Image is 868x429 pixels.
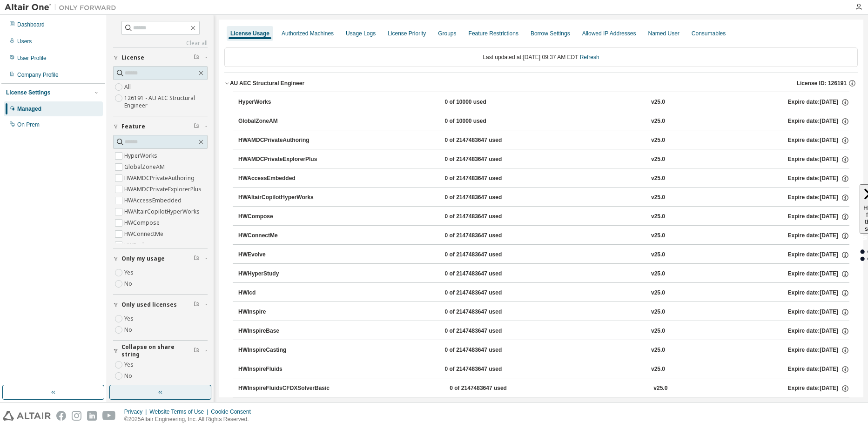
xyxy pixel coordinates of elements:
button: HWConnectMe0 of 2147483647 usedv25.0Expire date:[DATE] [238,226,849,246]
button: Only my usage [113,248,208,269]
label: HWAMDCPrivateExplorerPlus [124,184,203,195]
div: HyperWorks [238,98,322,107]
label: GlobalZoneAM [124,161,167,173]
div: 0 of 2147483647 used [444,155,528,164]
div: Company Profile [17,71,59,79]
div: v25.0 [651,194,665,202]
div: 0 of 2147483647 used [444,174,528,183]
div: Expire date: [DATE] [787,194,849,202]
div: Cookie Consent [211,408,256,416]
div: v25.0 [651,213,665,221]
div: Expire date: [DATE] [787,270,849,278]
div: HWAltairCopilotHyperWorks [238,194,322,202]
button: HWAMDCPrivateExplorerPlus0 of 2147483647 usedv25.0Expire date:[DATE] [238,149,849,170]
div: v25.0 [651,232,665,240]
button: HWHyperStudy0 of 2147483647 usedv25.0Expire date:[DATE] [238,264,849,284]
label: 126191 - AU AEC Structural Engineer [124,93,208,111]
div: Expire date: [DATE] [787,346,849,355]
button: HWIcd0 of 2147483647 usedv25.0Expire date:[DATE] [238,283,849,303]
label: Yes [124,359,135,370]
a: Refresh [580,54,599,60]
div: Expire date: [DATE] [787,365,849,374]
img: youtube.svg [102,411,116,421]
div: Last updated at: [DATE] 09:37 AM EDT [224,47,858,67]
button: HWInspire0 of 2147483647 usedv25.0Expire date:[DATE] [238,302,849,322]
button: HyperWorks0 of 10000 usedv25.0Expire date:[DATE] [238,92,849,113]
div: Expire date: [DATE] [787,136,849,145]
div: HWEvolve [238,251,322,259]
div: HWCompose [238,213,322,221]
div: License Priority [388,30,426,37]
button: HWAltairCopilotHyperWorks0 of 2147483647 usedv25.0Expire date:[DATE] [238,188,849,208]
div: License Settings [6,89,50,96]
div: v25.0 [651,289,665,297]
div: HWInspire [238,308,322,316]
div: 0 of 2147483647 used [444,308,528,316]
div: Expire date: [DATE] [787,174,849,183]
div: Privacy [124,408,149,416]
div: Groups [438,30,456,37]
div: Expire date: [DATE] [787,155,849,164]
div: 0 of 2147483647 used [444,232,528,240]
div: Users [17,38,32,45]
button: Collapse on share string [113,341,208,361]
div: 0 of 2147483647 used [444,251,528,259]
div: User Profile [17,54,47,62]
span: Clear filter [194,54,199,61]
span: Feature [121,123,145,130]
div: GlobalZoneAM [238,117,322,126]
button: HWInspireBase0 of 2147483647 usedv25.0Expire date:[DATE] [238,321,849,342]
label: HWAMDCPrivateAuthoring [124,173,196,184]
button: AU AEC Structural EngineerLicense ID: 126191 [224,73,858,94]
p: © 2025 Altair Engineering, Inc. All Rights Reserved. [124,416,256,423]
div: Expire date: [DATE] [787,232,849,240]
div: Website Terms of Use [149,408,211,416]
button: HWEvolve0 of 2147483647 usedv25.0Expire date:[DATE] [238,245,849,265]
span: Only used licenses [121,301,177,308]
div: HWInspireFluidsCFDXSolverBasic [238,384,330,393]
button: HWAMDCPrivateAuthoring0 of 2147483647 usedv25.0Expire date:[DATE] [238,130,849,151]
button: Feature [113,116,208,137]
span: Clear filter [194,347,199,355]
button: HWInspireCasting0 of 2147483647 usedv25.0Expire date:[DATE] [238,340,849,361]
div: v25.0 [651,136,665,145]
div: v25.0 [651,346,665,355]
div: Expire date: [DATE] [787,117,849,126]
div: AU AEC Structural Engineer [230,80,304,87]
div: 0 of 2147483647 used [444,346,528,355]
img: Altair One [5,3,121,12]
div: HWAMDCPrivateExplorerPlus [238,155,322,164]
div: Dashboard [17,21,45,28]
div: 0 of 2147483647 used [444,136,528,145]
div: Expire date: [DATE] [788,384,849,393]
span: License ID: 126191 [797,80,847,87]
div: v25.0 [653,384,667,393]
div: HWInspireBase [238,327,322,335]
div: v25.0 [651,365,665,374]
div: 0 of 10000 used [444,117,528,126]
div: v25.0 [651,98,665,107]
div: v25.0 [651,251,665,259]
div: Expire date: [DATE] [787,289,849,297]
div: Borrow Settings [531,30,570,37]
div: v25.0 [651,327,665,335]
div: Consumables [692,30,726,37]
div: On Prem [17,121,40,128]
div: License Usage [230,30,269,37]
div: HWHyperStudy [238,270,322,278]
div: HWAMDCPrivateAuthoring [238,136,322,145]
img: instagram.svg [72,411,81,421]
span: Collapse on share string [121,343,194,358]
div: v25.0 [651,155,665,164]
div: v25.0 [651,308,665,316]
div: HWIcd [238,289,322,297]
button: License [113,47,208,68]
div: Expire date: [DATE] [787,98,849,107]
div: Expire date: [DATE] [787,213,849,221]
div: Expire date: [DATE] [787,251,849,259]
label: Yes [124,267,135,278]
div: 0 of 10000 used [444,98,528,107]
button: HWAccessEmbedded0 of 2147483647 usedv25.0Expire date:[DATE] [238,168,849,189]
span: Clear filter [194,301,199,308]
div: Allowed IP Addresses [582,30,636,37]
